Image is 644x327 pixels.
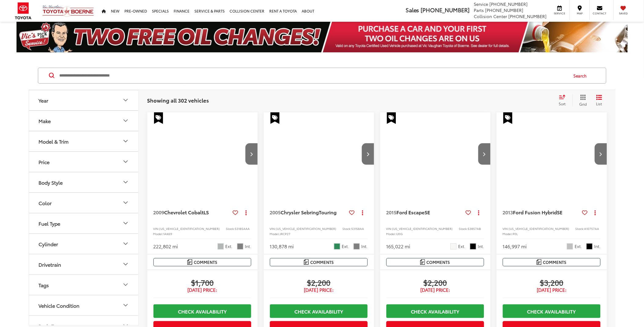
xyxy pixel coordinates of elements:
[122,158,129,165] div: Price
[39,241,58,247] div: Cylinder
[386,231,396,236] span: Model:
[122,117,129,124] div: Make
[559,101,566,106] span: Sort
[503,209,513,216] span: 2013
[29,131,139,151] button: Model & TrimModel & Trim
[474,13,507,19] span: Collision Center
[153,231,164,236] span: Model:
[160,226,220,231] span: [US_VEHICLE_IDENTIFICATION_NUMBER]
[351,226,364,231] span: 53158AA
[39,261,61,267] div: Drivetrain
[270,226,276,231] span: VIN:
[29,295,139,315] button: Vehicle ConditionVehicle Condition
[154,112,163,124] span: Special
[29,172,139,192] button: Body StyleBody Style
[270,209,347,216] a: 2005Chrysler SebringTouring
[503,278,601,287] span: $3,200
[204,209,209,216] span: LS
[513,209,557,216] span: Ford Fusion Hybrid
[595,143,607,165] button: Next image
[122,220,129,227] div: Fuel Type
[59,68,568,83] input: Search by Make, Model, or Keyword
[270,304,368,318] a: Check Availability
[237,243,243,250] span: Gray
[39,282,49,288] div: Tags
[513,231,518,236] span: P0L
[386,304,484,318] a: Check Availability
[270,258,368,266] button: Comments
[235,226,250,231] span: 53185AAA
[122,137,129,145] div: Model & Trim
[485,7,524,13] span: [PHONE_NUMBER]
[153,278,252,287] span: $1,700
[39,138,69,144] div: Model & Trim
[343,226,351,231] span: Stock:
[575,243,582,249] span: Ext.
[361,243,368,249] span: Int.
[596,101,602,106] span: List
[617,11,630,15] span: Saved
[470,243,476,250] span: Black
[357,207,368,218] button: Actions
[594,243,601,249] span: Int.
[241,207,251,218] button: Actions
[595,210,596,215] span: dropdown dots
[592,94,607,107] button: List View
[164,231,172,236] span: 1AK69
[270,231,280,236] span: Model:
[29,254,139,274] button: DrivetrainDrivetrain
[543,259,567,265] span: Comments
[245,243,251,249] span: Int.
[386,209,397,216] span: 2015
[280,231,291,236] span: JRCP27
[556,94,572,107] button: Select sort value
[122,96,129,104] div: Year
[427,259,450,265] span: Comments
[503,209,580,216] a: 2013Ford Fusion HybridSE
[386,278,484,287] span: $2,200
[29,234,139,254] button: CylinderCylinder
[503,112,513,124] span: Special
[421,6,470,14] span: [PHONE_NUMBER]
[270,112,280,124] span: Special
[509,13,547,19] span: [PHONE_NUMBER]
[386,243,410,250] div: 165,022 mi
[503,243,527,250] div: 146,997 mi
[153,209,230,216] a: 2009Chevrolet CobaltLS
[509,226,569,231] span: [US_VEHICLE_IDENTIFICATION_NUMBER]
[503,304,601,318] a: Check Availability
[386,287,484,293] span: [DATE] Price:
[503,226,509,231] span: VIN:
[153,304,252,318] a: Check Availability
[386,258,484,266] button: Comments
[164,209,204,216] span: Chevrolet Cobalt
[270,243,294,250] div: 130,878 mi
[420,259,425,265] img: Comments
[270,287,368,293] span: [DATE] Price:
[458,243,466,249] span: Ext.
[572,94,592,107] button: Grid View
[29,275,139,295] button: TagsTags
[39,118,51,124] div: Make
[580,101,587,107] span: Grid
[362,210,363,215] span: dropdown dots
[29,213,139,233] button: Fuel TypeFuel Type
[39,200,52,206] div: Color
[319,209,337,216] span: Touring
[478,143,491,165] button: Next image
[304,259,309,265] img: Comments
[225,243,233,249] span: Ext.
[39,179,63,185] div: Body Style
[218,243,224,250] span: Silver Ice Metallic
[459,226,468,231] span: Stock:
[537,259,542,265] img: Comments
[39,303,80,308] div: Vehicle Condition
[503,287,601,293] span: [DATE] Price:
[474,7,484,13] span: Parts
[590,207,601,218] button: Actions
[473,207,484,218] button: Actions
[576,226,584,231] span: Stock:
[194,259,217,265] span: Comments
[226,226,235,231] span: Stock:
